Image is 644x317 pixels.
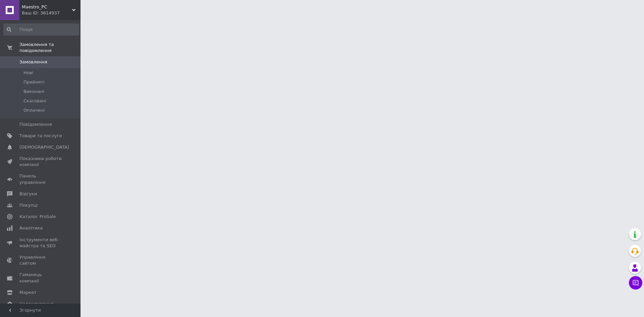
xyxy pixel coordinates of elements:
[19,173,62,185] span: Панель управління
[19,191,37,197] span: Відгуки
[22,4,72,10] span: Maestro_PC
[19,289,37,296] span: Маркет
[629,276,642,289] button: Чат з покупцем
[23,98,46,104] span: Скасовані
[19,225,43,231] span: Аналітика
[3,23,79,36] input: Пошук
[19,121,52,127] span: Повідомлення
[23,107,45,113] span: Оплачені
[23,70,33,76] span: Нові
[19,144,69,150] span: [DEMOGRAPHIC_DATA]
[19,254,62,266] span: Управління сайтом
[19,42,80,54] span: Замовлення та повідомлення
[19,202,38,208] span: Покупці
[19,272,62,284] span: Гаманець компанії
[19,214,56,220] span: Каталог ProSale
[19,59,47,65] span: Замовлення
[19,237,62,249] span: Інструменти веб-майстра та SEO
[23,89,44,95] span: Виконані
[19,133,62,139] span: Товари та послуги
[23,79,44,85] span: Прийняті
[22,10,80,16] div: Ваш ID: 3614937
[19,156,62,168] span: Показники роботи компанії
[19,301,54,307] span: Налаштування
